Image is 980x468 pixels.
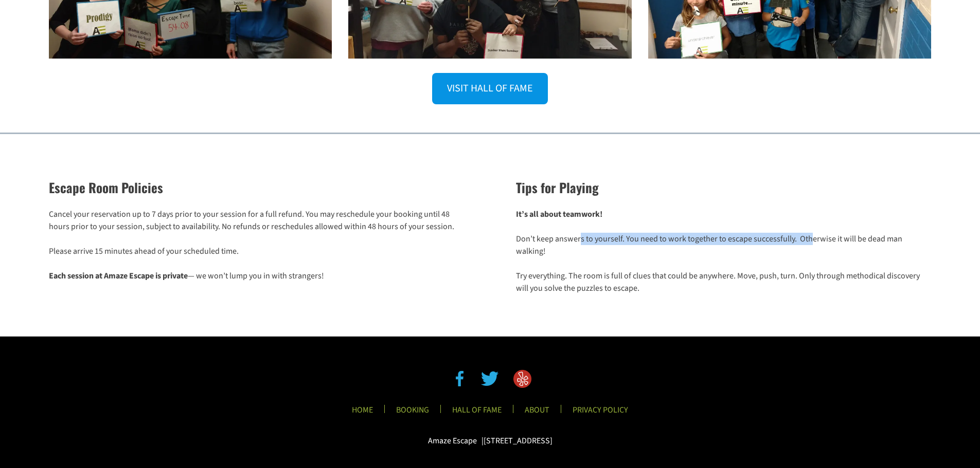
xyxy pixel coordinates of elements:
p: Please arrive 15 minutes ahead of your scheduled time. [49,245,464,257]
a: HOME [344,405,381,422]
span: Amaze Escape | [428,435,484,446]
p: Try everything. The room is full of clues that could be anywhere. Move, push, turn. Only through ... [516,270,931,294]
h2: Escape Room Policies [49,178,464,197]
strong: It’s all about teamwork! [516,209,602,220]
a: VISIT HALL OF FAME [432,73,547,104]
p: Cancel your reservation up to 7 days prior to your session for a full refund. You may reschedule ... [49,208,464,233]
a: HALL OF FAME [444,405,510,422]
a: BOOKING [388,405,437,422]
a: PRIVACY POLICY [564,405,636,422]
p: — we won’t lump you in with strangers! [49,270,464,282]
a: ABOUT [516,405,558,422]
h2: Tips for Playing [516,178,931,197]
p: Don’t keep answers to yourself. You need to work together to escape successfully. Otherwise it wi... [516,233,931,257]
strong: Each session at Amaze Escape is private [49,270,188,282]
